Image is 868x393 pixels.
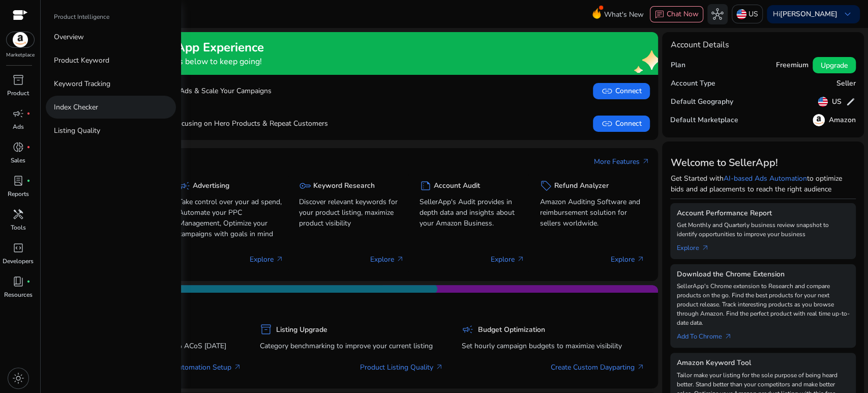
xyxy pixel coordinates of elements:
img: amazon.svg [7,32,34,47]
a: Add To Chrome [676,327,740,342]
span: donut_small [12,141,24,153]
p: Marketplace [6,51,35,59]
p: Ads [13,122,24,131]
p: Hi [773,11,837,18]
p: US [749,5,758,23]
span: book_4 [12,275,24,288]
span: Chat Now [667,9,699,19]
h3: Welcome to SellerApp! [670,157,856,169]
h5: Amazon Keyword Tool [676,359,850,368]
span: link [601,85,613,97]
span: arrow_outward [637,363,645,371]
h5: Account Performance Report [676,209,850,218]
p: Set hourly campaign budgets to maximize visibility [462,341,645,351]
span: inventory_2 [12,74,24,86]
span: handyman [12,208,24,220]
span: edit [846,97,856,107]
p: Category benchmarking to improve your current listing [260,341,443,351]
span: arrow_outward [642,157,650,165]
span: sell [540,180,552,192]
span: Connect [601,85,642,97]
p: Explore [370,254,404,265]
span: chat [654,10,665,20]
a: Explorearrow_outward [676,239,717,253]
img: us.svg [736,9,746,19]
p: Sales [11,156,25,165]
span: link [601,118,613,130]
span: Upgrade [821,60,848,71]
h5: Advertising [193,182,229,190]
span: light_mode [12,372,24,384]
span: inventory_2 [260,323,272,335]
span: arrow_outward [516,255,524,263]
b: [PERSON_NAME] [780,9,837,19]
p: Product Keyword [54,55,109,66]
span: arrow_outward [724,332,732,341]
p: Explore [490,254,524,265]
h5: Freemium [776,61,809,70]
p: Boost Sales by Focusing on Hero Products & Repeat Customers [71,118,328,129]
button: Upgrade [813,57,856,73]
span: arrow_outward [435,363,443,371]
span: fiber_manual_record [26,111,31,116]
p: Take control over your ad spend, Automate your PPC Management, Optimize your campaigns with goals... [178,196,284,239]
span: fiber_manual_record [26,179,31,183]
span: key [299,180,311,192]
p: Reports [8,189,29,199]
a: Product Listing Quality [360,362,443,373]
span: Connect [601,118,642,130]
span: code_blocks [12,242,24,254]
button: hub [707,4,728,24]
a: AI-based Ads Automation [723,174,806,183]
h5: Account Audit [434,182,480,190]
h5: Plan [670,61,685,70]
h5: Refund Analyzer [554,182,608,190]
p: Overview [54,32,84,42]
a: Create Custom Dayparting [551,362,645,373]
h5: Default Marketplace [670,116,738,125]
p: Get Started with to optimize bids and ad placements to reach the right audience [670,173,856,194]
p: Index Checker [54,102,98,113]
span: What's New [604,6,644,23]
span: campaign [462,323,474,335]
span: arrow_outward [233,363,242,371]
span: arrow_outward [637,255,645,263]
p: Developers [3,257,34,266]
p: Get Monthly and Quarterly business review snapshot to identify opportunities to improve your busi... [676,220,850,239]
span: keyboard_arrow_down [842,8,854,20]
h5: Download the Chrome Extension [676,270,850,279]
a: More Featuresarrow_outward [594,156,650,167]
p: Product [7,89,29,98]
p: Explore [611,254,645,265]
span: arrow_outward [276,255,284,263]
img: amazon.svg [813,114,825,126]
h5: Budget Optimization [478,326,545,334]
p: SellerApp's Chrome extension to Research and compare products on the go. Find the best products f... [676,282,850,327]
p: Explore [250,254,284,265]
p: Tools [11,223,26,232]
p: Keyword Tracking [54,78,110,89]
span: summarize [420,180,432,192]
p: SellerApp's Audit provides in depth data and insights about your Amazon Business. [420,196,525,229]
span: fiber_manual_record [26,279,31,284]
h5: Amazon [829,116,856,125]
p: Product Intelligence [54,12,109,21]
span: lab_profile [12,175,24,187]
span: arrow_outward [701,244,709,252]
h5: Keyword Research [313,182,375,190]
p: Listing Quality [54,125,100,136]
span: arrow_outward [396,255,404,263]
img: us.svg [818,97,828,107]
h5: Account Type [670,79,715,88]
p: Resources [4,290,33,299]
button: linkConnect [593,83,650,99]
h5: Seller [836,79,856,88]
h5: US [832,98,842,106]
span: campaign [12,107,24,120]
a: Smart Automation Setup [152,362,242,373]
h5: Default Geography [670,98,733,106]
h4: Account Details [670,40,729,50]
span: hub [711,8,724,20]
p: Discover relevant keywords for your product listing, maximize product visibility [299,196,404,229]
h5: Listing Upgrade [276,326,327,334]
